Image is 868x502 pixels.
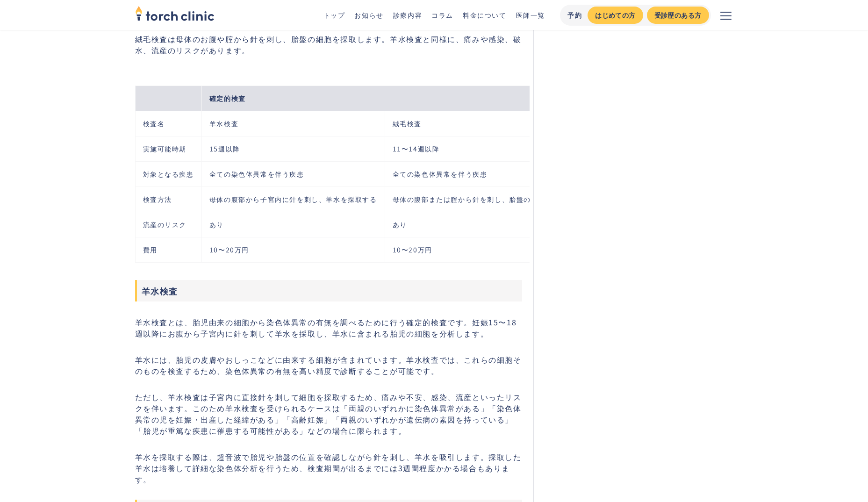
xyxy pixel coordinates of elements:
div: 予約 [567,10,582,20]
a: はじめての方 [588,7,643,24]
a: home [135,7,215,23]
img: torch clinic [135,3,215,23]
a: トップ [323,10,345,20]
td: 15週以降 [201,136,385,161]
td: 流産のリスク [135,212,201,237]
td: 10〜20万円 [385,237,590,262]
td: 絨毛検査 [385,111,590,136]
p: 羊水を採取する際は、超音波で胎児や胎盤の位置を確認しながら針を刺し、羊水を吸引します。採取した羊水は培養して詳細な染色体分析を行うため、検査期間が出るまでには3週間程度かかる場合もあります。 [135,451,523,485]
a: 受診歴のある方 [647,7,709,24]
td: 全ての染色体異常を伴う疾患 [201,161,385,186]
td: 対象となる疾患 [135,161,201,186]
td: 母体の腹部または腟から針を刺し、胎盤の細胞を採取する [385,186,590,212]
td: 10〜20万円 [201,237,385,262]
td: あり [201,212,385,237]
p: 羊水には、胎児の皮膚やおしっこなどに由来する細胞が含まれています。羊水検査では、これらの細胞そのものを検査するため、染色体異常の有無を高い精度で診断することが可能です。 [135,354,523,376]
td: 全ての染色体異常を伴う疾患 [385,161,590,186]
div: 受診歴のある方 [654,10,702,20]
a: 医師一覧 [516,10,545,20]
a: お知らせ [354,10,383,20]
td: 母体の腹部から子宮内に針を刺し、羊水を採取する [201,186,385,212]
td: 羊水検査 [201,111,385,136]
td: 11〜14週以降 [385,136,590,161]
p: ただし、羊水検査は子宮内に直接針を刺して細胞を採取するため、痛みや不安、感染、流産といったリスクを伴います。このため羊水検査を受けられるケースは「両親のいずれかに染色体異常がある」「染色体異常の... [135,391,523,436]
td: 実施可能時期 [135,136,201,161]
a: コラム [431,10,453,20]
th: 確定的検査 [201,86,589,111]
div: はじめての方 [595,10,635,20]
a: 診療内容 [393,10,422,20]
td: 費用 [135,237,201,262]
h3: 羊水検査 [135,280,523,301]
p: 羊水検査とは、胎児由来の細胞から染色体異常の有無を調べるために行う確定的検査です。妊娠15〜18週以降にお腹から子宮内に針を刺して羊水を採取し、羊水に含まれる胎児の細胞を分析します。 [135,316,523,339]
td: 検査名 [135,111,201,136]
td: あり [385,212,590,237]
p: 絨毛検査は母体のお腹や腟から針を刺し、胎盤の細胞を採取します。羊水検査と同様に、痛みや感染、破水、流産のリスクがあります。 [135,33,523,56]
a: 料金について [463,10,507,20]
td: 検査方法 [135,186,201,212]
